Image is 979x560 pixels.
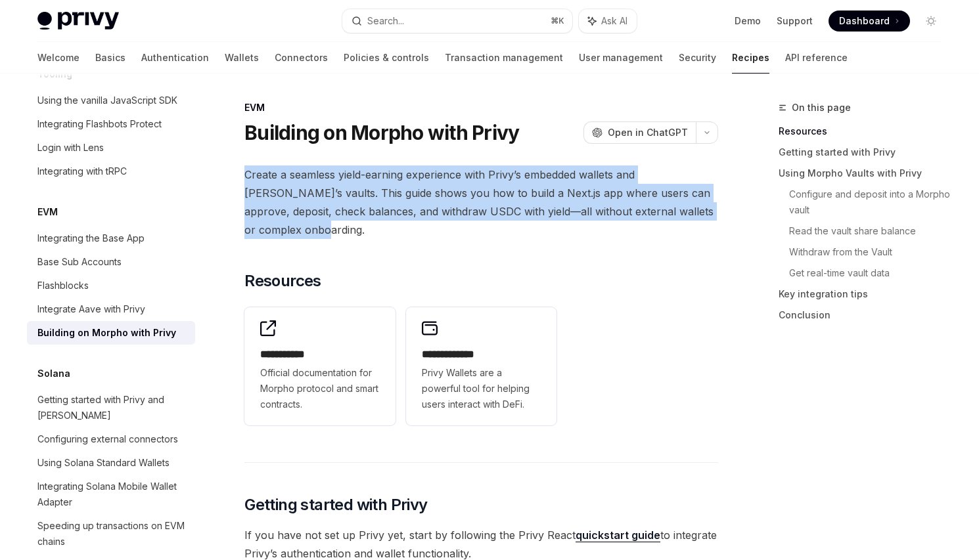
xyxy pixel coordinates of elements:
a: Integrating Solana Mobile Wallet Adapter [27,475,195,514]
div: EVM [244,101,718,114]
a: Support [777,14,813,28]
a: Integrating with tRPC [27,160,195,183]
div: Getting started with Privy and [PERSON_NAME] [37,392,187,423]
h5: EVM [37,204,58,220]
span: Create a seamless yield-earning experience with Privy’s embedded wallets and [PERSON_NAME]’s vaul... [244,165,718,239]
div: Flashblocks [37,278,89,293]
a: Wallets [225,42,259,74]
a: Transaction management [445,42,563,74]
a: Conclusion [779,305,952,326]
a: API reference [785,42,848,74]
div: Building on Morpho with Privy [37,325,176,341]
a: User management [579,42,663,74]
div: Search... [367,13,404,29]
a: Building on Morpho with Privy [27,321,195,345]
a: **** **** ***Privy Wallets are a powerful tool for helping users interact with DeFi. [406,307,557,425]
div: Using Solana Standard Wallets [37,455,170,471]
a: Read the vault share balance [789,221,952,242]
div: Integrating Flashbots Protect [37,116,162,132]
a: Flashblocks [27,274,195,297]
a: Integrate Aave with Privy [27,297,195,321]
a: Key integration tips [779,284,952,305]
a: Authentication [141,42,209,74]
a: Login with Lens [27,136,195,160]
span: On this page [792,100,851,116]
a: Configuring external connectors [27,427,195,451]
span: Ask AI [601,14,627,28]
a: Security [679,42,716,74]
div: Integrate Aave with Privy [37,301,145,317]
a: Configure and deposit into a Morpho vault [789,184,952,221]
div: Configuring external connectors [37,431,178,447]
a: Speeding up transactions on EVM chains [27,514,195,553]
a: Policies & controls [344,42,429,74]
button: Open in ChatGPT [583,121,696,144]
a: Base Sub Accounts [27,250,195,274]
a: Welcome [37,42,80,74]
a: Demo [735,14,761,28]
a: Connectors [275,42,328,74]
div: Integrating Solana Mobile Wallet Adapter [37,479,187,510]
span: Official documentation for Morpho protocol and smart contracts. [260,365,380,412]
a: quickstart guide [576,528,660,542]
a: Dashboard [829,11,910,32]
span: Open in ChatGPT [608,126,688,139]
h1: Building on Morpho with Privy [244,121,519,144]
div: Integrating the Base App [37,230,145,246]
h5: Solana [37,366,70,381]
span: ⌘ K [551,16,564,26]
a: Getting started with Privy and [PERSON_NAME] [27,388,195,427]
button: Search...⌘K [342,9,572,33]
a: **** **** *Official documentation for Morpho protocol and smart contracts. [244,307,396,425]
a: Getting started with Privy [779,142,952,163]
div: Speeding up transactions on EVM chains [37,518,187,549]
button: Toggle dark mode [921,11,942,32]
span: Privy Wallets are a powerful tool for helping users interact with DeFi. [422,365,541,412]
a: Recipes [732,42,769,74]
a: Get real-time vault data [789,263,952,284]
span: Dashboard [839,14,890,28]
span: Getting started with Privy [244,494,427,515]
div: Using the vanilla JavaScript SDK [37,93,177,108]
a: Resources [779,121,952,142]
div: Base Sub Accounts [37,254,122,270]
a: Withdraw from the Vault [789,242,952,263]
a: Integrating the Base App [27,226,195,250]
a: Basics [95,42,125,74]
a: Using the vanilla JavaScript SDK [27,89,195,112]
div: Login with Lens [37,140,104,156]
span: Resources [244,270,321,291]
div: Integrating with tRPC [37,163,127,179]
img: light logo [37,12,119,30]
button: Ask AI [579,9,637,33]
a: Using Morpho Vaults with Privy [779,163,952,184]
a: Integrating Flashbots Protect [27,112,195,136]
a: Using Solana Standard Wallets [27,451,195,475]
